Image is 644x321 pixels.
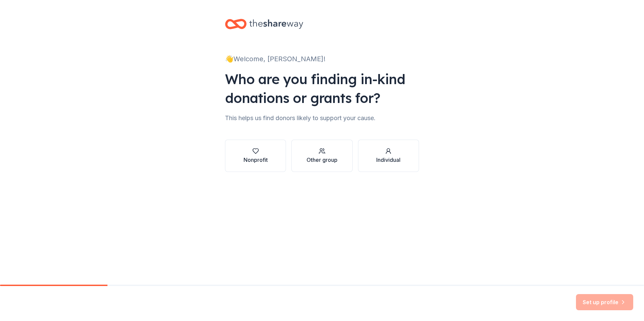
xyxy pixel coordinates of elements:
[291,140,352,172] button: Other group
[244,156,268,164] div: Nonprofit
[358,140,419,172] button: Individual
[225,140,286,172] button: Nonprofit
[225,53,419,64] div: 👋 Welcome, [PERSON_NAME]!
[376,156,400,164] div: Individual
[307,156,337,164] div: Other group
[225,70,419,107] div: Who are you finding in-kind donations or grants for?
[225,113,419,123] div: This helps us find donors likely to support your cause.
